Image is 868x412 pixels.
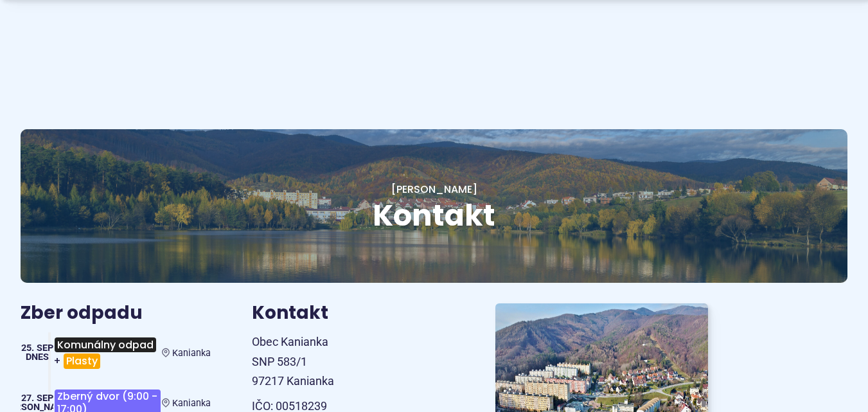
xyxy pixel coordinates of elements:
span: Obec Kanianka SNP 583/1 97217 Kanianka [252,335,334,388]
span: 25. sep [21,343,53,354]
a: Komunálny odpad+Plasty Kanianka 25. sep Dnes [21,332,211,373]
h3: Kontakt [252,303,465,323]
span: Komunálny odpad [55,337,156,352]
a: [PERSON_NAME] [391,182,477,197]
h3: Zber odpadu [21,303,211,323]
h3: + [53,332,161,373]
span: Kontakt [373,195,495,236]
span: Kanianka [172,398,211,409]
span: 27. sep [21,393,53,404]
span: Plasty [64,354,100,368]
span: Kanianka [172,348,211,359]
span: Dnes [26,352,49,363]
